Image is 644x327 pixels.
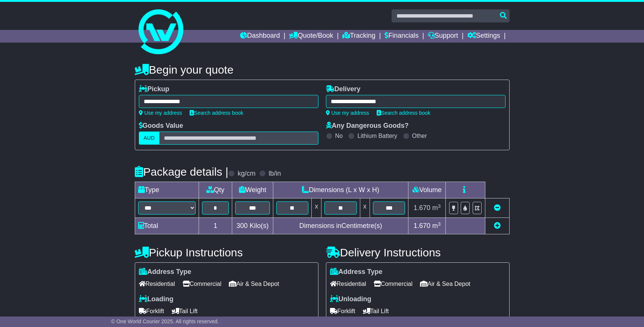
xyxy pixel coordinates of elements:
span: Tail Lift [363,305,389,317]
span: 300 [236,222,248,229]
label: Delivery [326,85,361,93]
td: Kilo(s) [232,218,273,234]
a: Search address book [190,110,243,116]
td: Weight [232,182,273,198]
span: m [432,204,441,212]
a: Dashboard [240,30,280,43]
a: Use my address [139,110,182,116]
td: Qty [199,182,232,198]
label: AUD [139,132,160,145]
span: Air & Sea Depot [229,278,279,290]
sup: 3 [438,221,441,227]
a: Support [428,30,458,43]
label: lb/in [268,170,281,178]
a: Remove this item [494,204,501,212]
h4: Package details | [135,166,228,178]
label: Unloading [330,295,371,303]
label: Goods Value [139,122,183,130]
a: Financials [385,30,419,43]
span: Forklift [139,305,164,317]
td: Type [135,182,199,198]
label: Address Type [139,268,192,276]
label: Any Dangerous Goods? [326,122,409,130]
td: Dimensions (L x W x H) [273,182,408,198]
sup: 3 [438,203,441,209]
label: No [335,132,343,139]
span: Commercial [374,278,413,290]
span: Air & Sea Depot [420,278,470,290]
span: Forklift [330,305,355,317]
a: Tracking [342,30,375,43]
label: kg/cm [237,170,255,178]
td: x [312,198,321,218]
span: Residential [330,278,366,290]
label: Address Type [330,268,383,276]
a: Add new item [494,222,501,229]
span: © One World Courier 2025. All rights reserved. [111,318,219,324]
td: x [360,198,370,218]
a: Quote/Book [289,30,333,43]
span: Tail Lift [172,305,198,317]
span: Commercial [183,278,221,290]
h4: Begin your quote [135,64,510,76]
h4: Pickup Instructions [135,246,318,259]
span: 1.670 [414,222,430,229]
a: Settings [467,30,500,43]
label: Pickup [139,85,169,93]
span: Residential [139,278,175,290]
td: Volume [408,182,446,198]
a: Use my address [326,110,369,116]
label: Other [412,132,427,139]
td: Total [135,218,199,234]
h4: Delivery Instructions [326,246,510,259]
span: m [432,222,441,229]
td: Dimensions in Centimetre(s) [273,218,408,234]
td: 1 [199,218,232,234]
label: Lithium Battery [357,132,397,139]
label: Loading [139,295,174,303]
span: 1.670 [414,204,430,212]
a: Search address book [377,110,430,116]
